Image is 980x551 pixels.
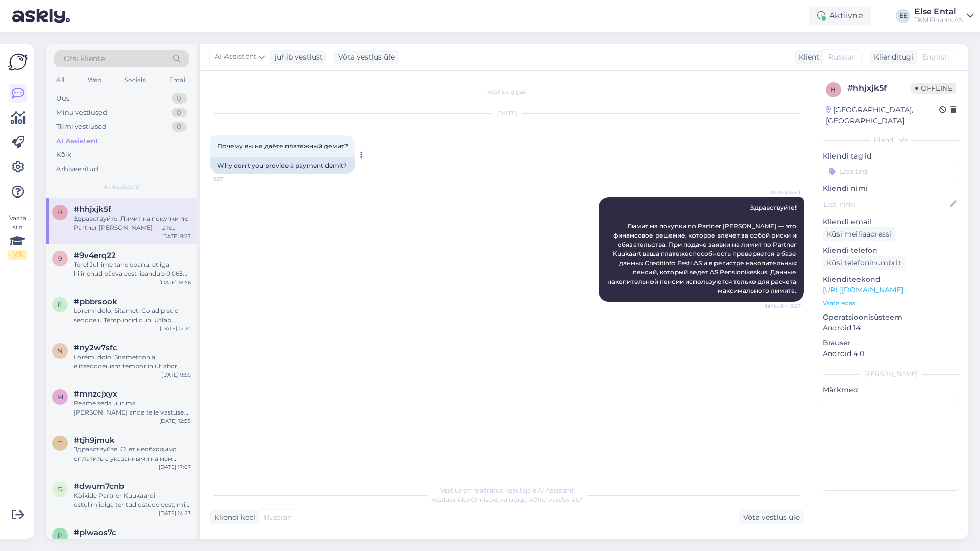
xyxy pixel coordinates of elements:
div: Kõikide Partner Kuukaardi ostulimiidiga tehtud ostude eest, mis on sooritatud ühes kalendrikuus, ... [74,491,191,509]
span: p [58,532,63,539]
div: 0 [172,108,187,118]
div: TKM Finants AS [914,16,963,24]
div: Socials [122,73,148,87]
div: Klienditugi [870,52,913,63]
div: [PERSON_NAME] [823,369,959,379]
p: Klienditeekond [823,274,959,285]
p: Kliendi email [823,217,959,227]
div: [DATE] 14:23 [159,509,191,517]
span: Vestlus on määratud kasutajale AI Assistent [440,486,574,494]
span: h [831,86,836,93]
div: Web [86,73,104,87]
div: [DATE] 12:10 [160,325,191,332]
p: Brauser [823,338,959,348]
span: #9v4erq22 [74,251,116,260]
img: Askly Logo [8,52,28,72]
div: Peame seda uurima [PERSON_NAME] anda teile vastuse emaili [PERSON_NAME]. Palume Teil antud küsimu... [74,399,191,417]
span: #hhjxjk5f [74,205,111,214]
div: 0 [172,93,187,104]
span: #tjh9jmuk [74,436,115,445]
i: „Võtke vestlus üle” [527,496,583,503]
p: Operatsioonisüsteem [823,312,959,323]
p: Kliendi telefon [823,245,959,256]
div: 0 [172,122,187,132]
div: Tere! Juhime tähelepanu, et iga hilinenud päeva eest lisandub 0.065% viivistasu, mis kuvatakse te... [74,260,191,279]
div: Vaata siia [8,213,27,260]
span: Почему вы не даёте платёжный демит? [217,142,348,150]
p: Märkmed [823,385,959,396]
span: d [57,485,63,493]
div: AI Assistent [56,136,98,146]
span: m [57,393,63,401]
span: Vestluse ülevõtmiseks vajutage [431,496,583,503]
div: Здравствуйте! Лимит на покупки по Partner [PERSON_NAME] — это финансовое решение, которое влечет ... [74,214,191,232]
div: Email [167,73,189,87]
div: All [54,73,66,87]
p: Android 4.0 [823,348,959,359]
input: Lisa tag [823,164,959,179]
div: EE [896,9,910,23]
div: Küsi meiliaadressi [823,227,895,241]
span: 9:27 [213,175,252,183]
div: Why don't you provide a payment demit? [210,157,355,174]
span: #dwum7cnb [74,482,124,491]
span: t [58,439,62,447]
span: AI Assistent [762,189,801,196]
span: AI Assistent [215,51,257,63]
span: Russian [828,52,856,63]
span: p [58,301,63,308]
p: Vaata edasi ... [823,299,959,308]
div: [DATE] [210,109,804,118]
span: h [57,208,63,216]
span: Otsi kliente [64,53,105,64]
div: [DATE] 9:27 [161,232,191,240]
div: Kliendi keel [210,512,255,523]
p: Android 14 [823,323,959,333]
div: Küsi telefoninumbrit [823,256,905,270]
div: Else Ental [914,8,963,16]
div: Vestlus algas [210,87,804,96]
span: English [922,52,949,63]
span: #mnzcjxyx [74,389,117,399]
span: #pbbrsook [74,297,117,306]
div: Kõik [56,150,71,160]
span: #ny2w7sfc [74,343,117,352]
div: [DATE] 17:07 [159,463,191,471]
a: Else EntalTKM Finants AS [914,8,974,24]
span: 9 [58,254,62,262]
div: # hhjxjk5f [847,82,911,94]
span: Nähtud ✓ 9:27 [762,302,801,310]
div: Loremi dolo! Sitametcon a elitseddoeiusm tempor in utlabor etdol magn aliquae a min, ven Quis nos... [74,352,191,371]
div: Klient [794,52,820,63]
span: AI Assistent [104,182,140,191]
input: Lisa nimi [823,199,948,210]
div: [DATE] 18:56 [159,279,191,286]
div: 1 / 3 [8,250,27,260]
div: Uus [56,93,69,104]
a: [URL][DOMAIN_NAME] [823,285,903,294]
div: Aktiivne [809,7,871,25]
span: n [57,347,63,355]
div: Võta vestlus üle [334,50,399,64]
div: Arhiveeritud [56,164,98,174]
div: juhib vestlust [271,52,323,63]
div: [DATE] 9:55 [161,371,191,379]
div: [DATE] 12:55 [159,417,191,425]
div: Loremi dolo, Sitamet! Co adipisc e seddoeiu Temp incididun. Utlab etdolorem, ali enim ad minim ve... [74,306,191,325]
span: Offline [911,83,956,94]
p: Kliendi tag'id [823,151,959,162]
span: Russian [264,512,292,523]
div: Võta vestlus üle [739,510,804,524]
div: Tiimi vestlused [56,122,107,132]
div: Minu vestlused [56,108,107,118]
div: Здравствуйте! Счет необходимо оплатить с указанными на нем реквизитами и в срок. Расчетные счета ... [74,445,191,463]
div: [GEOGRAPHIC_DATA], [GEOGRAPHIC_DATA] [826,105,939,126]
span: #plwaos7c [74,528,116,537]
div: Kliendi info [823,135,959,145]
p: Kliendi nimi [823,183,959,194]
